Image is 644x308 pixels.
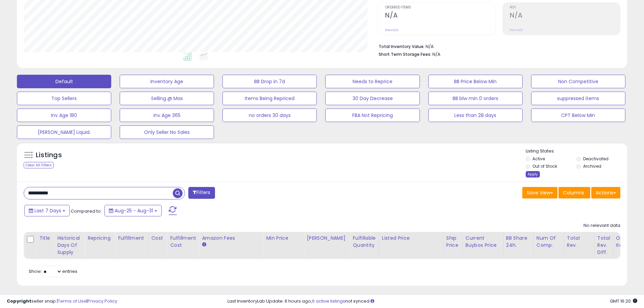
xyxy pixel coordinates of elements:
div: Ordered Items [616,235,641,249]
a: Terms of Use [58,298,87,304]
div: Fulfillable Quantity [353,235,376,249]
button: Save View [522,187,557,198]
button: no orders 30 days [222,109,317,122]
div: Amazon Fees [202,235,260,242]
div: Current Buybox Price [466,235,500,249]
button: Columns [558,187,590,198]
a: Privacy Policy [88,298,117,304]
button: Needs to Reprice [325,75,420,88]
span: 2025-09-8 16:20 GMT [610,298,637,304]
div: Clear All Filters [24,162,54,168]
h2: N/A [385,11,495,21]
span: Columns [563,189,584,196]
strong: Copyright [7,298,31,304]
button: Inventory Age [120,75,214,88]
div: Repricing [88,235,112,242]
div: Total Rev. Diff. [597,235,610,256]
h2: N/A [510,11,620,21]
small: Prev: N/A [510,28,523,32]
button: Top Sellers [17,92,111,105]
b: Short Term Storage Fees: [379,51,431,57]
button: FBA Not Repricing [325,109,420,122]
div: seller snap | | [7,298,117,305]
label: Archived [583,163,601,169]
button: CPT Below Min [531,109,625,122]
button: Non Competitive [531,75,625,88]
small: Amazon Fees. [202,242,206,248]
li: N/A [379,42,615,50]
button: Default [17,75,111,88]
button: Inv Age 365 [120,109,214,122]
button: 30 Day Decrease [325,92,420,105]
button: BB blw min 0 orders [428,92,523,105]
label: Out of Stock [532,163,557,169]
button: Actions [591,187,620,198]
div: No relevant data [583,222,620,229]
button: [PERSON_NAME] Liquid. [17,125,111,139]
button: Inv Age 180 [17,109,111,122]
button: Selling @ Max [120,92,214,105]
p: Listing States: [526,148,627,155]
div: Cost [151,235,165,242]
button: Filters [188,187,215,199]
span: Last 7 Days [34,207,61,214]
div: Listed Price [382,235,440,242]
button: BB Drop in 7d [222,75,317,88]
div: Apply [526,171,540,177]
span: N/A [432,51,440,57]
button: Less than 28 days [428,109,523,122]
div: BB Share 24h. [506,235,531,249]
button: Items Being Repriced [222,92,317,105]
div: Total Rev. [567,235,592,249]
span: Aug-25 - Aug-31 [115,207,153,214]
span: ROI [510,6,620,9]
button: Only Seller No Sales [120,125,214,139]
label: Active [532,156,545,162]
div: [PERSON_NAME] [307,235,347,242]
div: Historical Days Of Supply [57,235,82,256]
a: 6 active listings [312,298,345,304]
div: Fulfillment Cost [170,235,196,249]
label: Deactivated [583,156,609,162]
div: Ship Price [446,235,460,249]
button: Last 7 Days [24,205,70,216]
button: BB Price Below Min [428,75,523,88]
div: Num of Comp. [536,235,561,249]
h5: Listings [36,150,62,160]
span: Compared to: [71,208,102,214]
b: Total Inventory Value: [379,44,425,49]
div: Last InventoryLab Update: 6 hours ago, not synced. [228,298,637,305]
div: Title [39,235,51,242]
span: Ordered Items [385,6,495,9]
button: Aug-25 - Aug-31 [104,205,162,216]
button: suppressed items [531,92,625,105]
div: Min Price [266,235,301,242]
span: Show: entries [29,268,77,275]
small: Prev: N/A [385,28,398,32]
div: Fulfillment [118,235,145,242]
